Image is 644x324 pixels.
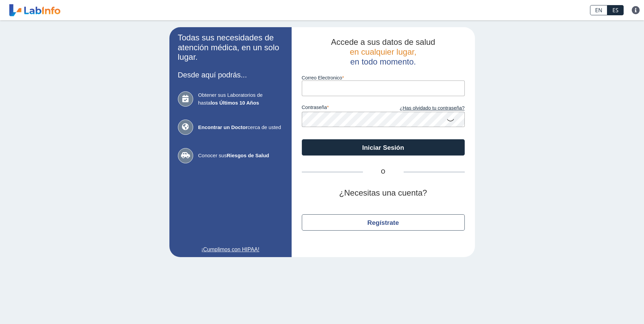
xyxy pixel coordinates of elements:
[178,246,283,254] a: ¡Cumplimos con HIPAA!
[607,5,624,15] a: ES
[350,47,416,56] span: en cualquier lugar,
[210,100,259,106] b: los Últimos 10 Años
[198,152,283,160] span: Conocer sus
[302,214,465,231] button: Regístrate
[590,5,607,15] a: EN
[363,168,404,176] span: O
[350,57,416,66] span: en todo momento.
[198,91,283,107] span: Obtener sus Laboratorios de hasta
[302,188,465,198] h2: ¿Necesitas una cuenta?
[178,71,283,79] h3: Desde aquí podrás...
[383,105,465,112] a: ¿Has olvidado tu contraseña?
[302,139,465,156] button: Iniciar Sesión
[198,124,248,130] b: Encontrar un Doctor
[331,37,435,47] span: Accede a sus datos de salud
[178,33,283,62] h2: Todas sus necesidades de atención médica, en un solo lugar.
[302,75,465,80] label: Correo Electronico
[302,105,383,112] label: contraseña
[227,152,269,158] b: Riesgos de Salud
[198,124,283,131] span: cerca de usted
